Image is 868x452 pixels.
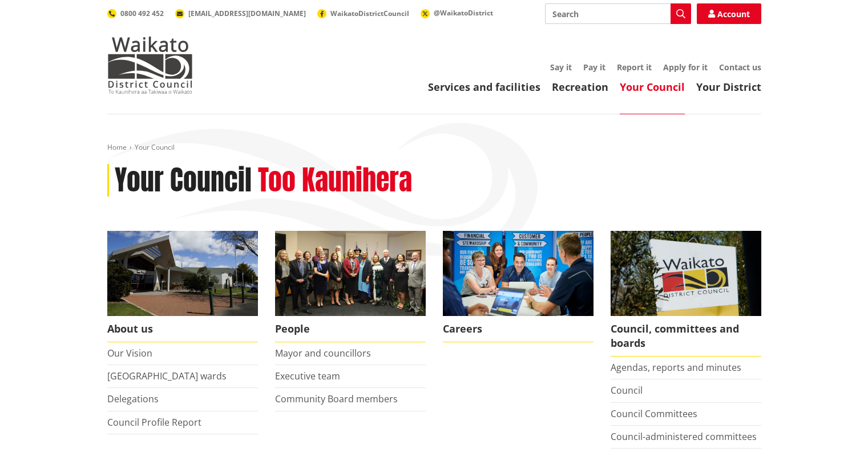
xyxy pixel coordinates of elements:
a: [GEOGRAPHIC_DATA] wards [107,370,227,382]
a: Mayor and councillors [275,347,371,359]
nav: breadcrumb [107,143,761,153]
a: Your Council [620,80,685,94]
a: Council [611,384,643,397]
a: Careers [443,231,594,342]
span: People [275,316,426,342]
img: 2022 Council [275,231,426,316]
a: Pay it [583,62,605,73]
a: Delegations [107,393,159,405]
span: About us [107,316,258,342]
img: WDC Building 0015 [107,231,258,316]
span: [EMAIL_ADDRESS][DOMAIN_NAME] [188,9,306,18]
img: Waikato-District-Council-sign [611,231,761,316]
a: Services and facilities [428,80,540,94]
span: 0800 492 452 [120,9,164,18]
a: Report it [617,62,652,73]
a: Contact us [719,62,761,73]
a: Recreation [552,80,608,94]
a: Waikato-District-Council-sign Council, committees and boards [611,231,761,357]
a: Say it [550,62,572,73]
img: Office staff in meeting - Career page [443,231,594,316]
a: WaikatoDistrictCouncil [317,9,409,18]
a: @WaikatoDistrict [421,8,493,18]
a: Apply for it [663,62,708,73]
a: Council Committees [611,407,697,420]
a: Your District [696,80,761,94]
a: 0800 492 452 [107,9,164,18]
a: Our Vision [107,347,152,359]
a: Executive team [275,370,340,382]
a: 2022 Council People [275,231,426,342]
a: Account [697,3,761,24]
input: Search input [545,3,691,24]
span: Council, committees and boards [611,316,761,357]
a: Agendas, reports and minutes [611,361,741,374]
span: WaikatoDistrictCouncil [330,9,409,18]
a: Community Board members [275,393,398,405]
a: Council-administered committees [611,430,757,443]
span: Careers [443,316,594,342]
a: Council Profile Report [107,416,201,429]
a: Home [107,142,127,152]
span: @WaikatoDistrict [434,8,493,18]
h1: Your Council [115,164,252,197]
a: [EMAIL_ADDRESS][DOMAIN_NAME] [175,9,306,18]
h2: Too Kaunihera [258,164,412,197]
a: WDC Building 0015 About us [107,231,258,342]
img: Waikato District Council - Te Kaunihera aa Takiwaa o Waikato [107,37,193,94]
span: Your Council [135,142,175,152]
